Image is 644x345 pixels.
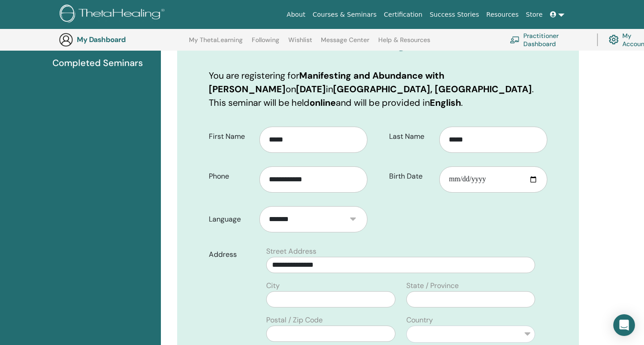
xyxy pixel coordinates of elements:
a: Wishlist [288,36,312,51]
h3: Confirm Your Registration [209,35,547,52]
b: [DATE] [296,83,326,95]
label: Last Name [382,128,440,145]
a: Courses & Seminars [309,6,381,23]
a: Message Center [321,36,369,51]
label: Address [202,246,261,263]
label: Birth Date [382,168,440,185]
img: cog.svg [609,33,619,47]
span: Completed Seminars [52,56,143,70]
a: Resources [483,6,522,23]
label: City [266,280,280,291]
a: About [283,6,309,23]
label: Country [406,315,433,326]
b: [GEOGRAPHIC_DATA], [GEOGRAPHIC_DATA] [333,83,532,95]
label: First Name [202,128,259,145]
label: Street Address [266,246,316,257]
img: chalkboard-teacher.svg [510,36,520,43]
label: Postal / Zip Code [266,315,323,326]
b: online [310,97,336,109]
label: Phone [202,168,259,185]
img: logo.png [60,5,168,25]
h3: My Dashboard [77,35,167,44]
p: You are registering for on in . This seminar will be held and will be provided in . [209,69,547,109]
img: generic-user-icon.jpg [59,33,73,47]
a: Help & Resources [378,36,430,51]
label: Language [202,211,259,228]
a: Following [252,36,279,51]
label: State / Province [406,280,459,291]
a: My ThetaLearning [189,36,243,51]
a: Practitioner Dashboard [510,30,586,50]
a: Store [522,6,546,23]
a: Certification [380,6,426,23]
div: Open Intercom Messenger [613,314,635,336]
b: Manifesting and Abundance with [PERSON_NAME] [209,70,444,95]
a: Success Stories [426,6,483,23]
b: English [430,97,461,109]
